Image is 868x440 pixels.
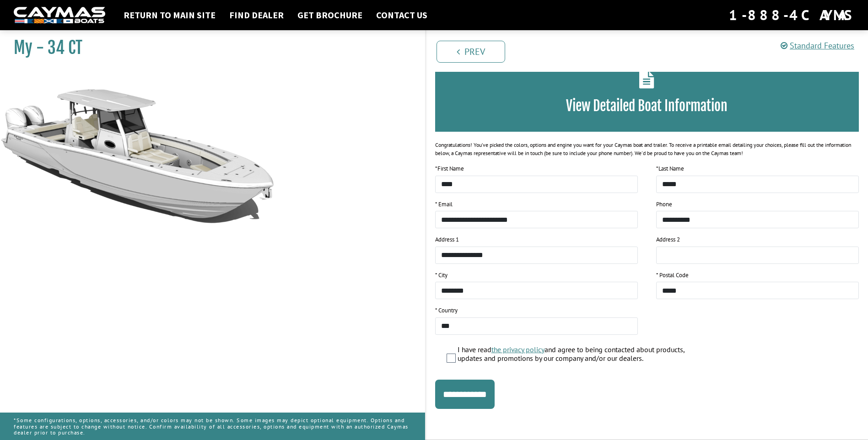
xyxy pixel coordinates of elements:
[14,7,105,24] img: white-logo-c9c8dbefe5ff5ceceb0f0178aa75bf4bb51f6bca0971e226c86eb53dfe498488.png
[435,306,458,315] label: * Country
[656,235,680,244] label: Address 2
[435,164,464,173] label: First Name
[435,271,447,280] label: * City
[729,5,854,25] div: 1-888-4CAYMAS
[449,97,846,114] h3: View Detailed Boat Information
[225,9,288,21] a: Find Dealer
[293,9,367,21] a: Get Brochure
[781,40,854,51] a: Standard Features
[14,38,402,58] h1: My - 34 CT
[119,9,220,21] a: Return to main site
[435,141,859,157] div: Congratulations! You’ve picked the colors, options and engine you want for your Caymas boat and t...
[656,271,689,280] label: * Postal Code
[435,235,459,244] label: Address 1
[458,345,705,365] label: I have read and agree to being contacted about products, updates and promotions by our company an...
[656,200,672,209] label: Phone
[372,9,432,21] a: Contact Us
[14,413,411,440] p: *Some configurations, options, accessories, and/or colors may not be shown. Some images may depic...
[491,345,545,354] a: the privacy policy
[437,41,505,63] a: Prev
[656,164,684,173] label: Last Name
[435,200,453,209] label: * Email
